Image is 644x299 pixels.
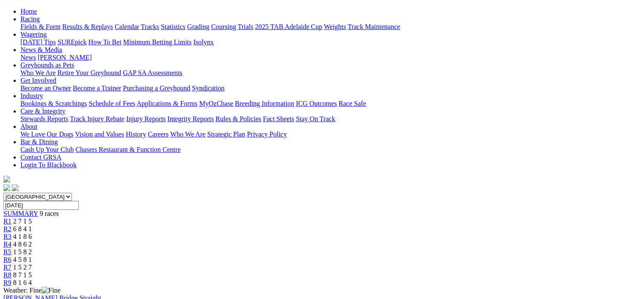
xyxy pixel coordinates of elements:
[70,115,124,122] a: Track Injury Rebate
[3,271,11,279] a: R8
[123,69,183,76] a: GAP SA Assessments
[170,131,206,138] a: Who We Are
[20,161,77,168] a: Login To Blackbook
[89,100,135,107] a: Schedule of Fees
[20,146,74,153] a: Cash Up Your Club
[137,100,197,107] a: Applications & Forms
[238,23,253,30] a: Trials
[89,38,122,46] a: How To Bet
[13,225,32,232] span: 6 8 4 1
[20,69,641,77] div: Greyhounds as Pets
[3,201,79,210] input: Select date
[13,241,32,248] span: 4 8 6 2
[40,210,59,217] span: 9 races
[348,23,400,30] a: Track Maintenance
[123,84,190,92] a: Purchasing a Greyhound
[20,54,641,61] div: News & Media
[123,38,192,46] a: Minimum Betting Limits
[13,248,32,255] span: 1 5 8 2
[13,279,32,286] span: 8 1 6 4
[20,146,641,154] div: Bar & Dining
[20,154,61,161] a: Contact GRSA
[3,184,10,191] img: facebook.svg
[20,77,56,84] a: Get Involved
[255,23,322,30] a: 2025 TAB Adelaide Cup
[20,107,66,115] a: Care & Integrity
[3,233,11,240] a: R3
[20,92,43,99] a: Industry
[20,38,641,46] div: Wagering
[114,23,139,30] a: Calendar
[42,287,60,294] img: Fine
[20,138,58,145] a: Bar & Dining
[199,100,233,107] a: MyOzChase
[296,100,337,107] a: ICG Outcomes
[73,84,121,92] a: Become a Trainer
[20,100,641,107] div: Industry
[324,23,346,30] a: Weights
[20,115,641,123] div: Care & Integrity
[192,84,224,92] a: Syndication
[20,23,60,30] a: Fields & Form
[193,38,214,46] a: Isolynx
[13,271,32,279] span: 8 7 1 5
[3,248,11,255] a: R5
[62,23,113,30] a: Results & Replays
[167,115,214,122] a: Integrity Reports
[215,115,261,122] a: Rules & Policies
[3,287,60,294] span: Weather: Fine
[20,100,87,107] a: Bookings & Scratchings
[235,100,294,107] a: Breeding Information
[20,15,40,23] a: Racing
[187,23,209,30] a: Grading
[20,84,641,92] div: Get Involved
[296,115,335,122] a: Stay On Track
[126,115,166,122] a: Injury Reports
[20,69,56,76] a: Who We Are
[148,131,169,138] a: Careers
[161,23,186,30] a: Statistics
[3,176,10,183] img: logo-grsa-white.png
[3,225,11,232] span: R2
[13,233,32,240] span: 4 1 8 6
[3,241,11,248] a: R4
[20,8,37,15] a: Home
[20,123,37,130] a: About
[211,23,236,30] a: Coursing
[20,54,36,61] a: News
[141,23,159,30] a: Tracks
[37,54,92,61] a: [PERSON_NAME]
[20,131,641,138] div: About
[13,218,32,225] span: 2 7 1 5
[13,264,32,271] span: 1 5 2 7
[3,218,11,225] a: R1
[20,23,641,31] div: Racing
[20,84,71,92] a: Become an Owner
[20,61,74,69] a: Greyhounds as Pets
[75,146,180,153] a: Chasers Restaurant & Function Centre
[338,100,366,107] a: Race Safe
[3,256,11,263] a: R6
[126,131,146,138] a: History
[20,38,56,46] a: [DATE] Tips
[3,210,38,217] a: SUMMARY
[20,131,73,138] a: We Love Our Dogs
[20,115,68,122] a: Stewards Reports
[207,131,245,138] a: Strategic Plan
[247,131,287,138] a: Privacy Policy
[3,279,11,286] a: R9
[263,115,294,122] a: Fact Sheets
[13,256,32,263] span: 4 5 8 1
[57,38,86,46] a: SUREpick
[20,31,47,38] a: Wagering
[12,184,19,191] img: twitter.svg
[20,46,62,53] a: News & Media
[3,264,11,271] a: R7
